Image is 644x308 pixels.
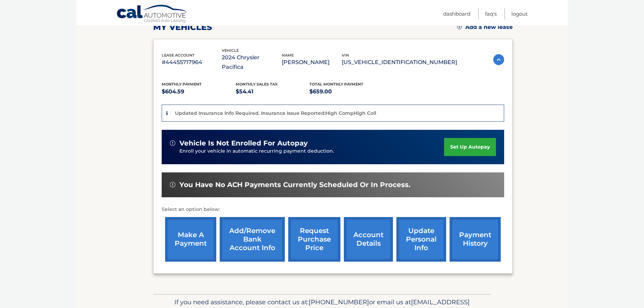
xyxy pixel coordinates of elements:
span: Total Monthly Payment [309,82,363,87]
a: make a payment [165,217,216,262]
span: vehicle is not enrolled for autopay [179,139,308,148]
a: Cal Automotive [116,4,188,24]
span: [PHONE_NUMBER] [309,298,369,306]
p: $54.41 [236,87,310,96]
span: lease account [162,53,195,58]
span: vehicle [222,48,239,53]
p: $604.59 [162,87,236,96]
span: vin [342,53,349,58]
p: [PERSON_NAME] [282,58,342,67]
span: You have no ACH payments currently scheduled or in process. [179,181,410,189]
a: set up autopay [444,138,496,156]
img: alert-white.svg [170,140,175,146]
h2: my vehicles [153,22,212,32]
img: accordion-active.svg [493,54,504,65]
span: Monthly Payment [162,82,202,87]
a: Dashboard [443,8,470,19]
p: 2024 Chrysler Pacifica [222,53,282,72]
a: Logout [511,8,528,19]
p: Enroll your vehicle in automatic recurring payment deduction. [179,148,444,155]
p: [US_VEHICLE_IDENTIFICATION_NUMBER] [342,58,457,67]
p: $659.00 [309,87,383,96]
img: alert-white.svg [170,182,175,187]
a: Add/Remove bank account info [220,217,285,262]
p: Updated Insurance Info Required. Insurance Issue Reported:High CompHigh Coll [175,110,376,116]
a: Add a new lease [457,24,513,31]
a: update personal info [396,217,446,262]
a: payment history [450,217,501,262]
span: Monthly sales Tax [236,82,278,87]
a: FAQ's [485,8,497,19]
a: request purchase price [288,217,340,262]
span: name [282,53,294,58]
p: Select an option below: [162,205,504,214]
p: #44455717964 [162,58,222,67]
img: add.svg [457,25,462,29]
a: account details [344,217,393,262]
